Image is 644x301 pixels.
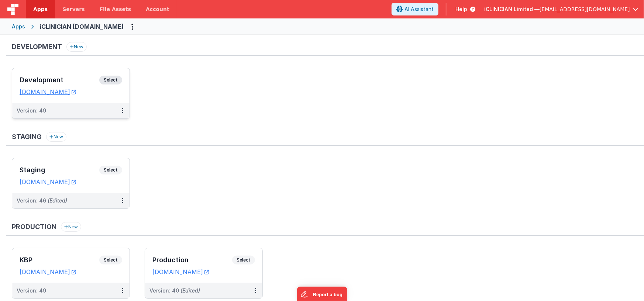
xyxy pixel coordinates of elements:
[62,6,85,13] span: Servers
[20,178,76,186] a: [DOMAIN_NAME]
[392,3,438,15] button: AI Assistant
[152,256,232,264] h3: Production
[455,6,467,13] span: Help
[232,256,255,264] span: Select
[12,43,62,51] h3: Development
[152,268,209,276] a: [DOMAIN_NAME]
[20,76,99,84] h3: Development
[99,166,122,174] span: Select
[17,287,46,294] div: Version: 49
[17,107,46,114] div: Version: 49
[48,197,67,204] span: (Edited)
[127,21,138,32] button: Options
[484,6,540,13] span: iCLINICIAN Limited —
[17,197,67,204] div: Version: 46
[100,6,131,13] span: File Assets
[20,256,99,264] h3: KBP
[61,222,81,232] button: New
[149,287,200,294] div: Version: 40
[33,6,48,13] span: Apps
[404,6,434,13] span: AI Assistant
[20,166,99,174] h3: Staging
[12,223,56,231] h3: Production
[66,42,87,52] button: New
[40,22,124,31] div: iCLINICIAN [DOMAIN_NAME]
[12,133,42,141] h3: Staging
[20,268,76,276] a: [DOMAIN_NAME]
[99,76,122,84] span: Select
[20,88,76,96] a: [DOMAIN_NAME]
[99,256,122,264] span: Select
[180,287,200,294] span: (Edited)
[46,132,66,142] button: New
[540,6,630,13] span: [EMAIL_ADDRESS][DOMAIN_NAME]
[484,6,638,13] button: iCLINICIAN Limited — [EMAIL_ADDRESS][DOMAIN_NAME]
[12,23,25,30] div: Apps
